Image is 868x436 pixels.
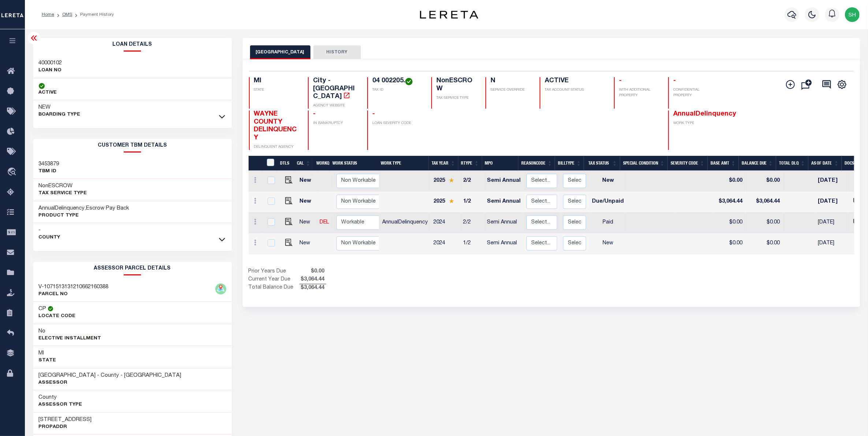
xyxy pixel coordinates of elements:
[299,268,326,276] span: $0.00
[739,156,776,171] th: Balance Due: activate to sort column ascending
[673,111,736,117] span: AnnualDelinquency
[313,111,316,117] span: -
[249,276,299,284] td: Current Year Due
[320,220,329,225] a: DEL
[250,45,310,59] button: [GEOGRAPHIC_DATA]
[277,156,294,171] th: DTLS
[482,156,519,171] th: MPO
[714,192,745,213] td: $3,064.44
[39,104,81,111] h3: NEW
[39,205,130,212] h3: AnnualDelinquency,Escrow Pay Back
[431,192,460,213] td: 2025
[39,67,62,74] p: LOAN NO
[62,12,72,17] a: OMS
[33,38,232,52] h2: Loan Details
[379,213,431,233] td: AnnualDelinquency
[842,156,859,171] th: Docs
[39,89,57,97] p: ACTIVE
[249,268,299,276] td: Prior Years Due
[372,121,422,126] p: LOAN SEVERITY CODE
[545,77,605,85] h4: ACTIVE
[619,87,659,98] p: WITH ADDITIONAL PROPERTY
[589,171,627,192] td: New
[39,60,62,67] h3: 40000102
[39,335,101,342] p: Elective Installment
[254,87,299,93] p: STATE
[7,168,19,177] i: travel_explore
[39,394,82,401] h3: County
[589,192,627,213] td: Due/Unpaid
[845,7,860,22] img: svg+xml;base64,PHN2ZyB4bWxucz0iaHR0cDovL3d3dy53My5vcmcvMjAwMC9zdmciIHBvaW50ZXItZXZlbnRzPSJub25lIi...
[39,416,92,424] h3: [STREET_ADDRESS]
[372,77,422,85] h4: 04 002205.
[589,213,627,233] td: Paid
[815,233,848,254] td: [DATE]
[745,171,783,192] td: $0.00
[420,11,478,19] img: logo-dark.svg
[297,192,317,213] td: New
[313,77,358,101] h4: City - [GEOGRAPHIC_DATA]
[249,156,262,171] th: &nbsp;&nbsp;&nbsp;&nbsp;&nbsp;&nbsp;&nbsp;&nbsp;&nbsp;&nbsp;
[545,87,605,93] p: TAX ACCOUNT STATUS
[449,199,454,203] img: Star.svg
[294,156,313,171] th: CAL: activate to sort column ascending
[714,233,745,254] td: $0.00
[39,328,46,335] h3: No
[484,192,524,213] td: Semi Annual
[313,45,361,59] button: HISTORY
[484,213,524,233] td: Semi Annual
[429,156,458,171] th: Tax Year: activate to sort column ascending
[673,87,719,98] p: CONFIDENTIAL PROPERTY
[329,156,379,171] th: Work Status
[313,121,358,126] p: IN BANKRUPTCY
[39,190,87,197] p: Tax Service Type
[431,233,460,254] td: 2024
[254,111,297,141] span: WAYNE COUNTY DELINQUENCY
[39,372,182,379] h3: [GEOGRAPHIC_DATA] - County - [GEOGRAPHIC_DATA]
[39,305,46,313] h3: CP
[431,171,460,192] td: 2025
[42,12,54,17] a: Home
[714,171,745,192] td: $0.00
[299,276,326,284] span: $3,064.44
[262,156,277,171] th: &nbsp;
[436,95,477,101] p: TAX SERVICE TYPE
[589,233,627,254] td: New
[297,171,317,192] td: New
[460,192,484,213] td: 1/2
[39,424,92,431] p: PropAddr
[484,233,524,254] td: Semi Annual
[436,77,477,93] h4: NonESCROW
[39,111,81,119] p: BOARDING TYPE
[372,111,375,117] span: -
[484,171,524,192] td: Semi Annual
[458,156,482,171] th: RType: activate to sort column ascending
[254,77,299,85] h4: MI
[39,291,109,298] p: PARCEL NO
[555,156,584,171] th: BillType: activate to sort column ascending
[39,350,56,357] h3: MI
[745,192,783,213] td: $3,064.44
[808,156,842,171] th: As of Date: activate to sort column ascending
[39,168,59,175] p: TBM ID
[673,121,719,126] p: WORK TYPE
[299,284,326,292] span: $3,064.44
[33,139,232,153] h2: CUSTOMER TBM DETAILS
[776,156,808,171] th: Total DLQ: activate to sort column ascending
[673,78,676,84] span: -
[372,87,422,93] p: TAX ID
[584,156,620,171] th: Tax Status: activate to sort column ascending
[491,77,531,85] h4: N
[39,283,109,291] h3: V-1071513131210662160388
[460,171,484,192] td: 2/2
[39,183,87,190] h3: NonESCROW
[33,262,232,275] h2: ASSESSOR PARCEL DETAILS
[39,227,60,234] h3: -
[39,357,56,364] p: State
[714,213,745,233] td: $0.00
[297,233,317,254] td: New
[745,233,783,254] td: $0.00
[431,213,460,233] td: 2024
[297,213,317,233] td: New
[668,156,708,171] th: Severity Code: activate to sort column ascending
